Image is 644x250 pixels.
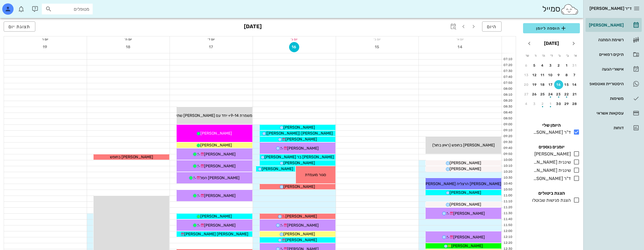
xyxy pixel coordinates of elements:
div: 2 [538,102,547,106]
span: [PERSON_NAME] [200,131,232,136]
button: 21 [570,90,579,99]
h4: יומנים נוספים [523,144,580,150]
div: 08:40 [502,110,513,115]
a: עסקאות אשראי [586,106,642,120]
button: 17 [206,42,216,52]
button: 12 [530,71,539,80]
button: 4 [538,61,547,70]
div: 10:00 [502,158,513,163]
div: 09:20 [502,134,513,139]
div: 10:10 [502,164,513,168]
div: 07:40 [502,75,513,80]
button: 11 [538,71,547,80]
div: 11:30 [502,211,513,216]
div: 12:20 [502,241,513,245]
span: [PERSON_NAME] [200,143,232,148]
div: 10:40 [502,181,513,186]
button: 31 [570,61,579,70]
button: 2 [538,99,547,108]
span: משמרת 9-14+ יחד עם [PERSON_NAME] שתעבוד עד 1230 (אחכ שיננית) [133,113,252,118]
span: [PERSON_NAME] בר [PERSON_NAME] [264,155,334,159]
div: 4 [522,102,531,106]
div: 1 [562,63,571,67]
div: 09:00 [502,122,513,127]
span: סגור מועמדת [305,172,326,177]
div: [PERSON_NAME] [532,151,571,157]
div: 19 [530,83,539,87]
div: 7 [570,73,579,77]
button: 23 [554,90,563,99]
div: 24 [546,92,555,96]
button: 17 [546,80,555,89]
div: 28 [570,102,579,106]
button: 29 [562,99,571,108]
button: 6 [522,61,531,70]
span: [PERSON_NAME] [283,232,315,236]
div: 09:30 [502,140,513,145]
div: 26 [530,92,539,96]
span: [PERSON_NAME] [204,152,236,157]
div: אישורי הגעה [588,67,624,71]
div: היסטוריית וואטסאפ [588,82,624,86]
div: 14 [570,83,579,87]
span: תצוגת יום [8,24,31,29]
div: 21 [570,92,579,96]
div: 07:10 [502,57,513,62]
div: דוחות [588,126,624,130]
button: הוספה ליומן [523,23,580,33]
div: 08:50 [502,116,513,121]
button: 30 [554,99,563,108]
button: 4 [522,99,531,108]
button: חודש הבא [524,38,534,49]
div: 10:30 [502,176,513,180]
div: 10:50 [502,187,513,192]
div: 17 [546,83,555,87]
span: [PERSON_NAME] [450,202,481,207]
button: היום [482,21,502,32]
div: 4 [538,63,547,67]
div: 30 [554,102,563,106]
div: 08:20 [502,98,513,103]
div: 16 [554,83,563,87]
button: 1 [562,61,571,70]
th: ב׳ [564,51,571,60]
span: היום [487,24,497,29]
span: [PERSON_NAME] [287,223,319,228]
div: 10 [546,73,555,77]
div: ד"ר [PERSON_NAME] [531,129,571,136]
div: 08:10 [502,93,513,97]
th: א׳ [572,51,579,60]
div: 11:40 [502,217,513,222]
div: שיננית [PERSON_NAME] [531,159,571,166]
span: [PERSON_NAME] [283,161,315,165]
th: ו׳ [532,51,539,60]
div: משימות [588,96,624,101]
div: 9 [554,73,563,77]
button: 16 [554,80,563,89]
span: 17 [206,45,216,49]
button: 26 [530,90,539,99]
button: 19 [530,80,539,89]
div: יום ג׳ [253,36,336,42]
span: [PERSON_NAME] [PERSON_NAME] [184,232,248,236]
a: היסטוריית וואטסאפ [586,77,642,91]
span: [PERSON_NAME] הסל [200,176,240,180]
div: הצגת פגישות שבוטלו [530,197,571,204]
button: 2 [554,61,563,70]
span: [PERSON_NAME] [200,214,232,219]
div: יום א׳ [419,36,502,42]
button: 14 [570,80,579,89]
div: 31 [570,63,579,67]
button: 18 [538,80,547,89]
div: 11 [538,73,547,77]
button: 5 [530,61,539,70]
div: 3 [546,63,555,67]
div: 08:00 [502,87,513,91]
div: 12:00 [502,229,513,234]
div: 10:20 [502,170,513,174]
div: 25 [538,92,547,96]
span: [PERSON_NAME] [453,235,485,240]
span: [PERSON_NAME] [453,211,485,216]
div: 09:40 [502,146,513,151]
a: [PERSON_NAME] [586,18,642,32]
